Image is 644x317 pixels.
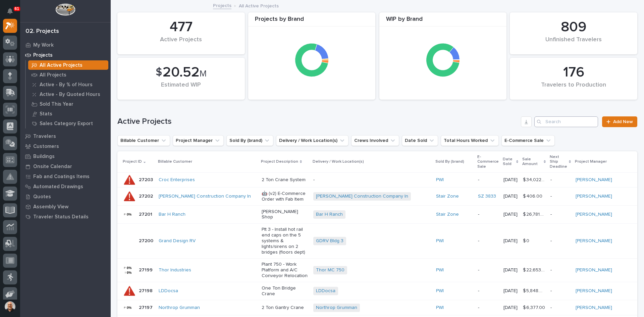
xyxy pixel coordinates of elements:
[26,60,111,70] a: All Active Projects
[576,238,612,244] a: [PERSON_NAME]
[503,156,515,168] p: Date Sold
[3,4,17,18] button: Notifications
[139,266,154,273] p: 27199
[248,16,376,27] div: Projects by Brand
[20,212,111,222] a: Traveler Status Details
[576,177,612,183] a: [PERSON_NAME]
[26,119,111,128] a: Sales Category Export
[26,80,111,89] a: Active - By % of Hours
[33,184,83,190] p: Automated Drawings
[313,177,431,183] p: -
[33,204,68,210] p: Assembly View
[276,135,348,146] button: Delivery / Work Location(s)
[159,238,196,244] a: Grand Design RV
[33,52,53,58] p: Projects
[478,288,498,294] p: -
[575,158,607,165] p: Project Manager
[158,158,192,165] p: Billable Customer
[139,176,154,183] p: 27203
[523,266,546,273] p: $ 22,653.72
[503,177,518,183] p: [DATE]
[503,288,518,294] p: [DATE]
[478,267,498,273] p: -
[20,131,111,141] a: Travelers
[550,212,570,217] p: -
[40,82,93,88] p: Active - By % of Hours
[503,212,518,217] p: [DATE]
[26,70,111,80] a: All Projects
[550,238,570,244] p: -
[503,267,518,273] p: [DATE]
[503,305,518,311] p: [DATE]
[503,238,518,244] p: [DATE]
[262,262,308,278] p: Plant 750 - Work Platform and A/C Conveyor Relocation
[521,82,626,96] div: Travelers to Production
[316,212,343,217] a: Bar H Ranch
[159,212,185,217] a: Bar H Ranch
[3,300,17,314] button: users-avatar
[33,164,72,170] p: Onsite Calendar
[40,72,66,78] p: All Projects
[550,305,570,311] p: -
[156,66,162,79] span: $
[129,82,233,96] div: Estimated WIP
[576,212,612,217] a: [PERSON_NAME]
[477,153,499,170] p: E-Commerce Sale
[436,194,459,199] a: Stair Zone
[436,267,444,273] a: PWI
[117,135,170,146] button: Billable Customer
[8,8,17,19] div: Notifications61
[213,1,231,9] a: Projects
[550,153,567,170] p: Next Ship Deadline
[20,181,111,192] a: Automated Drawings
[316,305,357,311] a: Northrop Grumman
[159,288,178,294] a: LDDocsa
[550,177,570,183] p: -
[173,135,224,146] button: Project Manager
[40,111,52,117] p: Stats
[40,101,73,107] p: Sold This Year
[20,161,111,171] a: Onsite Calendar
[436,305,444,311] a: PWI
[139,287,154,294] p: 27198
[226,135,273,146] button: Sold By (brand)
[262,227,308,255] p: Plt 3 - Install hot rail end caps on the 5 systems & lights/sirens on 2 bridges (floors dept)
[159,267,191,273] a: Thor Industries
[239,2,279,9] p: All Active Projects
[20,151,111,161] a: Buildings
[129,19,233,36] div: 477
[40,92,100,98] p: Active - By Quoted Hours
[262,191,308,202] p: 🤖 (v2) E-Commerce Order with Fab Item
[523,237,531,244] p: $ 0
[436,177,444,183] a: PWI
[40,121,93,127] p: Sales Category Export
[139,210,154,217] p: 27201
[478,212,498,217] p: -
[26,99,111,109] a: Sold This Year
[436,212,459,217] a: Stair Zone
[316,288,335,294] a: LDDocsa
[163,65,200,80] span: 20.52
[402,135,438,146] button: Date Sold
[123,158,142,165] p: Project ID
[33,144,59,150] p: Customers
[139,237,155,244] p: 27200
[33,214,89,220] p: Traveler Status Details
[20,50,111,60] a: Projects
[521,36,626,50] div: Unfinished Travelers
[159,194,251,199] a: [PERSON_NAME] Construction Company In
[478,194,496,199] a: SZ 3833
[20,202,111,212] a: Assembly View
[521,19,626,36] div: 809
[25,28,59,35] div: 02. Projects
[523,176,546,183] p: $ 34,022.00
[20,171,111,181] a: Fab and Coatings Items
[159,177,195,183] a: Croc Enterprises
[534,116,598,127] input: Search
[40,62,83,68] p: All Active Projects
[33,42,54,48] p: My Work
[550,288,570,294] p: -
[262,177,308,183] p: 2 Ton Crane System
[139,304,154,311] p: 27197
